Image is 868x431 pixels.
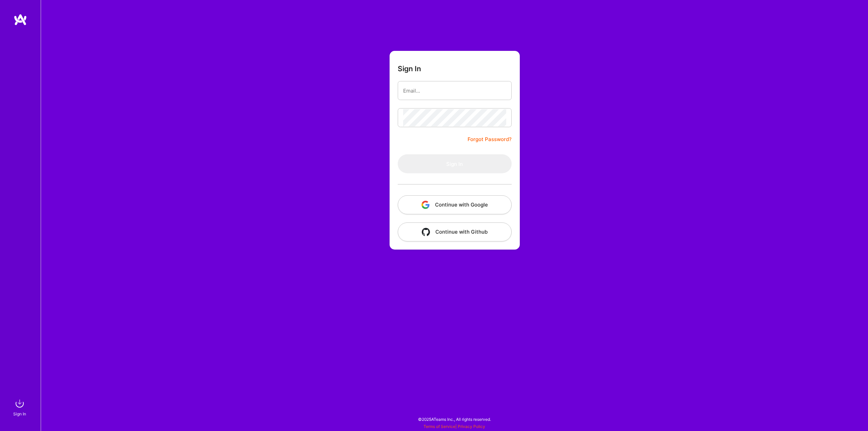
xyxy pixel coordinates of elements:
[421,201,430,209] img: icon
[468,135,512,143] a: Forgot Password?
[423,424,455,429] a: Terms of Service
[14,397,26,417] a: sign inSign In
[423,424,485,429] span: |
[41,411,868,428] div: © 2025 ATeams Inc., All rights reserved.
[13,397,26,410] img: sign in
[422,228,430,236] img: icon
[398,64,421,73] h3: Sign In
[458,424,485,429] a: Privacy Policy
[398,195,512,214] button: Continue with Google
[14,14,27,26] img: logo
[403,82,506,99] input: Email...
[13,410,26,417] div: Sign In
[398,222,512,241] button: Continue with Github
[398,154,512,173] button: Sign In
